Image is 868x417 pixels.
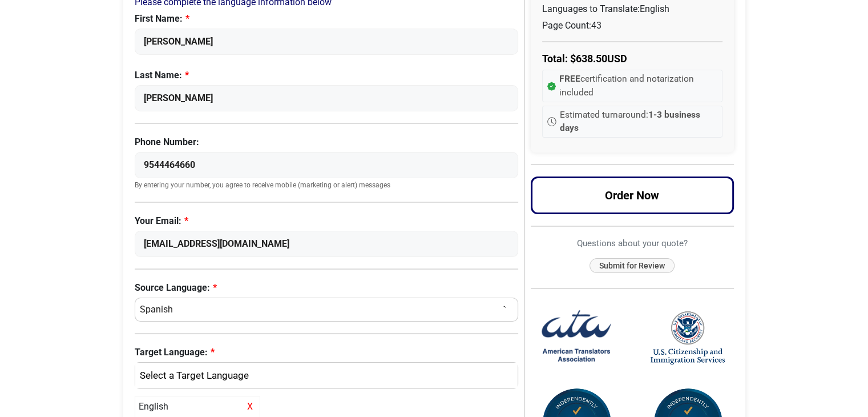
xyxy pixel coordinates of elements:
strong: FREE [559,74,580,84]
span: X [244,400,256,414]
label: Target Language: [135,346,519,359]
span: 43 [591,20,601,31]
label: Source Language: [135,281,519,295]
label: Your Email: [135,214,519,228]
p: Total: $ USD [542,51,722,66]
small: By entering your number, you agree to receive mobile (marketing or alert) messages [135,181,519,190]
img: American Translators Association Logo [539,300,613,375]
p: Page Count: [542,19,722,33]
input: Enter Your Email [135,231,519,257]
label: First Name: [135,12,519,26]
span: 638.50 [576,53,607,65]
button: Submit for Review [590,258,675,274]
img: United States Citizenship and Immigration Services Logo [651,310,725,366]
span: Estimated turnaround: [560,109,717,135]
input: Enter Your Phone Number [135,152,519,178]
span: certification and notarization included [559,73,717,99]
div: English [141,368,507,383]
button: Order Now [531,177,734,214]
h6: Questions about your quote? [531,238,734,248]
p: Languages to Translate: [542,2,722,16]
input: Enter Your First Name [135,29,519,55]
button: English [135,362,519,390]
label: Phone Number: [135,135,519,149]
label: Last Name: [135,69,519,82]
input: Enter Your Last Name [135,85,519,111]
span: English [640,3,669,14]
